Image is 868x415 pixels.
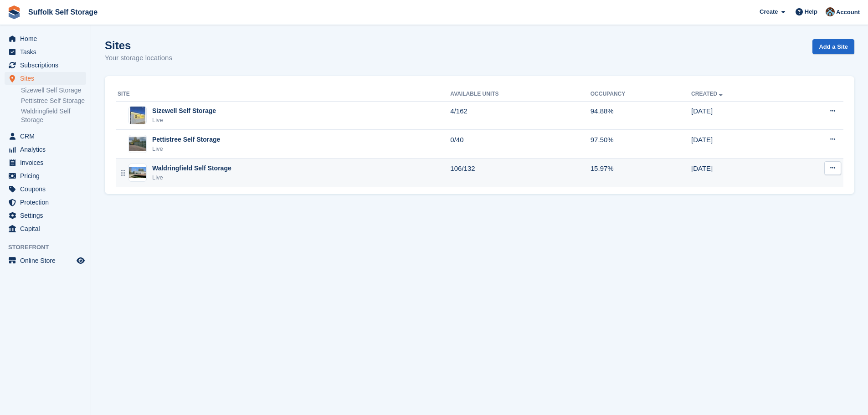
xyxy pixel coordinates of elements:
a: menu [5,59,86,72]
a: Add a Site [812,39,854,54]
a: Preview store [75,255,86,266]
a: menu [5,222,86,235]
span: Account [836,8,860,17]
a: Pettistree Self Storage [21,97,86,105]
span: Pricing [20,169,75,182]
img: Lisa Furneaux [826,7,835,16]
img: Image of Sizewell Self Storage site [130,106,145,124]
span: Online Store [20,254,75,267]
img: Image of Pettistree Self Storage site [129,137,146,151]
span: Storefront [8,243,91,252]
a: Waldringfield Self Storage [21,107,86,124]
a: menu [5,143,86,156]
th: Site [116,87,450,102]
td: 106/132 [450,159,590,187]
div: Live [152,144,220,154]
th: Available Units [450,87,590,102]
a: menu [5,169,86,182]
a: menu [5,156,86,169]
a: menu [5,209,86,222]
td: 97.50% [591,130,691,159]
a: Suffolk Self Storage [25,5,101,20]
span: Tasks [20,46,75,58]
td: 4/162 [450,101,590,130]
td: 0/40 [450,130,590,159]
span: Settings [20,209,75,222]
h1: Sites [105,39,172,51]
span: Invoices [20,156,75,169]
span: Coupons [20,183,75,195]
a: Created [691,91,724,97]
div: Sizewell Self Storage [152,106,216,116]
a: Sizewell Self Storage [21,86,86,95]
a: menu [5,72,86,85]
td: [DATE] [691,101,788,130]
span: Capital [20,222,75,235]
td: [DATE] [691,159,788,187]
img: Image of Waldringfield Self Storage site [129,167,146,178]
div: Live [152,173,231,182]
a: menu [5,32,86,45]
span: Home [20,32,75,45]
a: menu [5,254,86,267]
td: [DATE] [691,130,788,159]
span: Create [760,7,778,16]
a: menu [5,46,86,58]
div: Pettistree Self Storage [152,135,220,144]
span: Protection [20,196,75,209]
a: menu [5,130,86,143]
div: Live [152,116,216,125]
img: stora-icon-8386f47178a22dfd0bd8f6a31ec36ba5ce8667c1dd55bd0f319d3a0aa187defe.svg [7,5,21,19]
span: Sites [20,72,75,85]
span: Help [805,7,817,16]
span: CRM [20,130,75,143]
p: Your storage locations [105,53,172,63]
a: menu [5,183,86,195]
div: Waldringfield Self Storage [152,164,231,173]
span: Analytics [20,143,75,156]
th: Occupancy [591,87,691,102]
span: Subscriptions [20,59,75,72]
td: 94.88% [591,101,691,130]
a: menu [5,196,86,209]
td: 15.97% [591,159,691,187]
